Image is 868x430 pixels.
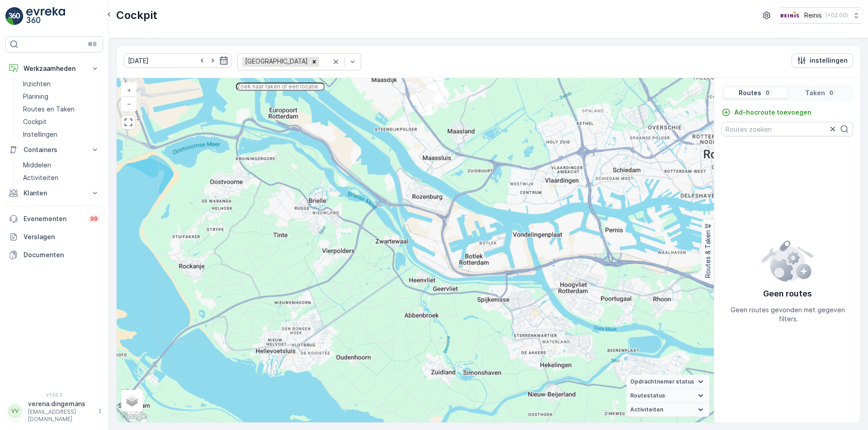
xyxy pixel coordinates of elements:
p: Verslagen [24,232,99,241]
div: [GEOGRAPHIC_DATA] [242,57,309,66]
p: Cockpit [116,8,157,23]
p: Containers [24,145,85,154]
button: Klanten [5,184,103,202]
p: ⌘B [88,41,97,48]
a: Middelen [19,159,103,171]
p: Activiteiten [23,173,58,182]
a: Layers [122,391,142,411]
a: Uitzoomen [122,97,136,111]
button: Reinis(+02:00) [779,7,861,23]
img: logo_light-DOdMpM7g.png [26,7,65,25]
span: Routestatus [630,392,665,399]
span: + [127,86,131,94]
input: Zoek naar taken of een locatie [236,83,325,91]
a: Cockpit [19,116,103,128]
input: Routes zoeken [722,122,853,136]
div: VV [8,404,22,418]
p: Werkzaamheden [24,64,85,73]
p: instellingen [810,56,848,65]
div: Remove Huis aan Huis [309,57,319,66]
img: config error [761,239,814,282]
p: Cockpit [23,117,47,126]
p: Geen routes [763,287,812,300]
span: Activiteiten [630,406,663,413]
a: Inzichten [19,78,103,90]
summary: Opdrachtnemer status [627,375,709,389]
img: logo [5,7,24,25]
button: instellingen [792,53,853,68]
a: Routes en Taken [19,103,103,116]
a: Ad-hocroute toevoegen [722,108,811,117]
p: Taken [805,88,825,97]
p: Routes & Taken [703,230,712,278]
p: Documenten [24,250,99,259]
input: dd/mm/yyyy [124,53,232,68]
a: Activiteiten [19,171,103,184]
a: Dit gebied openen in Google Maps (er wordt een nieuw venster geopend) [119,411,149,422]
a: Evenementen99 [5,210,103,228]
p: Ad-hocroute toevoegen [734,108,811,117]
p: 99 [90,215,98,222]
a: Planning [19,90,103,103]
p: Routes [739,88,761,97]
img: Google [119,411,149,422]
a: Documenten [5,246,103,264]
p: [EMAIL_ADDRESS][DOMAIN_NAME] [28,408,93,423]
p: Instellingen [23,130,57,139]
button: Containers [5,141,103,159]
p: Inzichten [23,79,51,88]
span: Opdrachtnemer status [630,378,694,385]
p: verena.dingemans [28,399,93,408]
a: Instellingen [19,128,103,141]
span: − [127,100,132,107]
span: v 1.50.3 [5,392,103,398]
p: Geen routes gevonden met gegeven filters. [724,305,853,324]
p: Klanten [24,189,85,198]
p: Evenementen [24,214,83,223]
a: In zoomen [122,83,136,97]
p: Reinis [804,11,822,20]
p: 0 [765,89,770,97]
p: Planning [23,92,48,101]
button: VVverena.dingemans[EMAIL_ADDRESS][DOMAIN_NAME] [5,399,103,423]
p: ( +02:00 ) [826,12,848,19]
p: 0 [829,89,834,97]
summary: Activiteiten [627,403,709,417]
img: Reinis-Logo-Vrijstaand_Tekengebied-1-copy2_aBO4n7j.png [779,10,801,20]
a: Verslagen [5,228,103,246]
p: Middelen [23,161,51,170]
button: Werkzaamheden [5,60,103,78]
summary: Routestatus [627,389,709,403]
p: Routes en Taken [23,105,75,114]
